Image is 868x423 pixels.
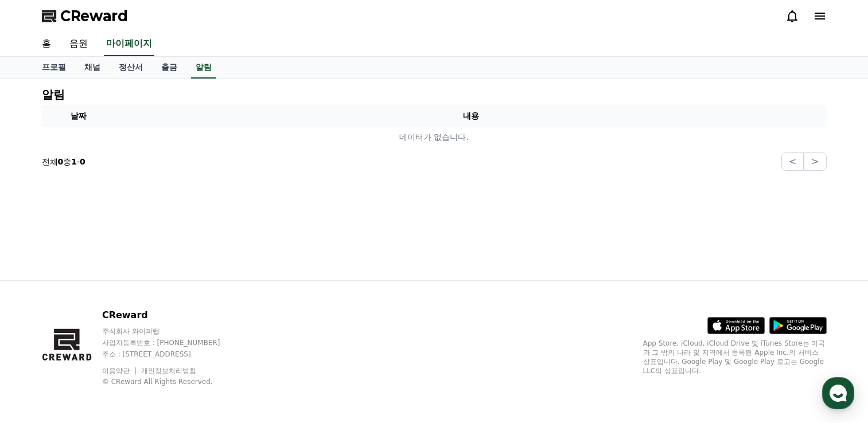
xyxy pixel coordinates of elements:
button: > [804,152,826,171]
a: 마이페이지 [104,32,154,56]
p: App Store, iCloud, iCloud Drive 및 iTunes Store는 미국과 그 밖의 나라 및 지역에서 등록된 Apple Inc.의 서비스 상표입니다. Goo... [643,339,827,375]
p: © CReward All Rights Reserved. [102,377,242,386]
a: 홈 [33,32,60,56]
a: 이용약관 [102,367,138,375]
strong: 0 [80,157,85,166]
strong: 0 [58,157,64,166]
th: 날짜 [42,105,115,127]
a: 채널 [75,57,110,79]
a: 알림 [191,57,216,79]
a: 개인정보처리방침 [141,367,196,375]
p: 사업자등록번호 : [PHONE_NUMBER] [102,338,242,347]
a: 음원 [60,32,97,56]
span: CReward [60,7,128,25]
p: 전체 중 - [42,156,85,167]
a: CReward [42,7,128,25]
strong: 1 [71,157,77,166]
a: 정산서 [110,57,152,79]
button: < [781,152,804,171]
h4: 알림 [42,88,65,101]
p: 데이터가 없습니다. [46,131,822,143]
a: 출금 [152,57,186,79]
a: 프로필 [33,57,75,79]
p: 주소 : [STREET_ADDRESS] [102,350,242,359]
p: 주식회사 와이피랩 [102,327,242,336]
th: 내용 [115,105,827,127]
p: CReward [102,308,242,322]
